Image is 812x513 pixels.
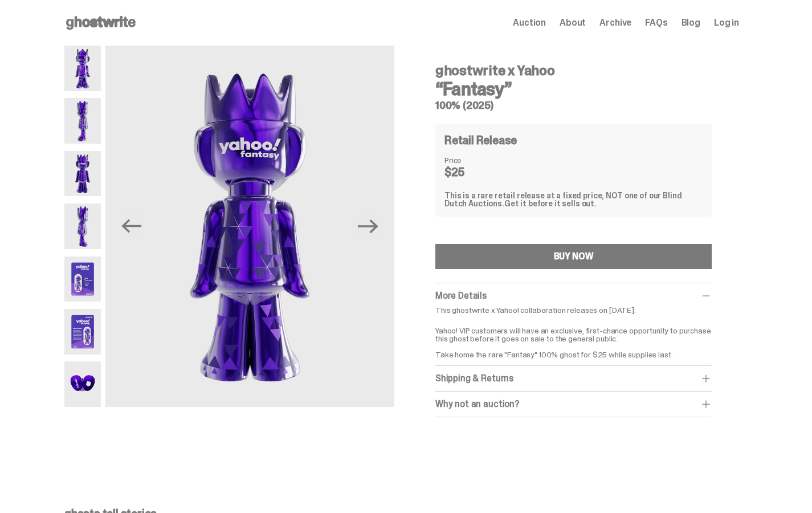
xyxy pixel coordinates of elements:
[119,214,144,239] button: Previous
[64,309,101,355] img: Yahoo-HG---6.png
[444,166,501,178] dd: $25
[435,398,712,410] div: Why not an auction?
[64,256,101,302] img: Yahoo-HG---5.png
[554,252,594,261] div: BUY NOW
[444,192,703,207] div: This is a rare retail release at a fixed price, NOT one of our Blind Dutch Auctions.
[645,18,667,27] a: FAQs
[560,18,586,27] a: About
[444,135,517,146] h4: Retail Release
[64,203,101,249] img: Yahoo-HG---4.png
[105,46,394,407] img: Yahoo-HG---3.png
[64,98,101,144] img: Yahoo-HG---2.png
[714,18,739,27] a: Log in
[64,151,101,197] img: Yahoo-HG---3.png
[356,214,381,239] button: Next
[504,198,597,209] span: Get it before it sells out.
[682,18,700,27] a: Blog
[435,244,712,269] button: BUY NOW
[444,156,501,164] dt: Price
[64,46,101,91] img: Yahoo-HG---1.png
[64,361,101,407] img: Yahoo-HG---7.png
[599,18,631,27] a: Archive
[435,80,712,98] h3: “Fantasy”
[435,306,712,314] p: This ghostwrite x Yahoo! collaboration releases on [DATE].
[435,319,712,359] p: Yahoo! VIP customers will have an exclusive, first-chance opportunity to purchase this ghost befo...
[435,100,712,111] h5: 100% (2025)
[435,64,712,78] h4: ghostwrite x Yahoo
[435,373,712,384] div: Shipping & Returns
[435,290,487,302] span: More Details
[513,18,546,27] a: Auction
